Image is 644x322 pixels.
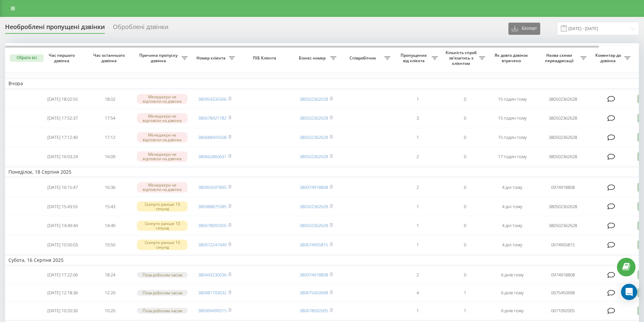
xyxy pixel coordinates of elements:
[343,55,384,61] span: Співробітник
[488,178,536,196] td: 4 дні тому
[86,236,134,254] td: 10:50
[86,109,134,127] td: 17:54
[198,290,226,296] a: 380981793032
[394,236,441,254] td: 1
[300,96,328,102] a: 380502362628
[198,184,226,190] a: 380993597895
[488,284,536,301] td: 6 днів тому
[137,240,188,250] div: Скинуто раніше 10 секунд
[86,128,134,146] td: 17:12
[137,272,188,278] div: Поза робочим часом
[441,178,488,196] td: 0
[198,134,226,140] a: 380688493508
[86,267,134,283] td: 18:24
[441,148,488,166] td: 0
[394,90,441,108] td: 1
[394,217,441,234] td: 1
[488,109,536,127] td: 15 годин тому
[39,128,86,146] td: [DATE] 17:12:40
[508,23,540,35] button: Експорт
[137,221,188,231] div: Скинуто раніше 10 секунд
[397,53,432,63] span: Пропущених від клієнта
[86,302,134,319] td: 10:20
[137,182,188,192] div: Менеджери не відповіли на дзвінок
[539,53,580,63] span: Назва схеми переадресації
[536,109,590,127] td: 380502362628
[198,272,226,278] a: 380443230036
[593,53,624,63] span: Коментар до дзвінка
[488,217,536,234] td: 4 дні тому
[137,201,188,212] div: Скинуто раніше 10 секунд
[198,96,226,102] a: 380954335566
[536,236,590,254] td: 0674905815
[394,148,441,166] td: 2
[300,153,328,159] a: 380502362628
[494,53,530,63] span: Як довго дзвінок втрачено
[86,178,134,196] td: 16:36
[300,242,328,248] a: 380674905815
[86,148,134,166] td: 16:09
[536,148,590,166] td: 380502362628
[137,94,188,104] div: Менеджери не відповіли на дзвінок
[194,55,229,61] span: Номер клієнта
[441,109,488,127] td: 0
[86,198,134,216] td: 15:43
[536,198,590,216] td: 380502362628
[488,236,536,254] td: 4 дні тому
[300,290,328,296] a: 380675450698
[113,23,168,34] div: Оброблені дзвінки
[300,272,328,278] a: 380974918808
[5,23,105,34] div: Необроблені пропущені дзвінки
[86,90,134,108] td: 18:02
[394,198,441,216] td: 1
[39,198,86,216] td: [DATE] 15:43:55
[488,267,536,283] td: 6 днів тому
[86,217,134,234] td: 14:49
[536,178,590,196] td: 0974918808
[44,53,81,63] span: Час першого дзвінка
[198,115,226,121] a: 380678421782
[488,128,536,146] td: 15 годин тому
[536,267,590,283] td: 0974918808
[137,53,182,63] span: Причина пропуску дзвінка
[198,203,226,209] a: 380988875585
[198,242,226,248] a: 380972241649
[86,284,134,301] td: 12:20
[536,90,590,108] td: 380502362628
[441,302,488,319] td: 1
[244,55,287,61] span: ПІБ Клієнта
[300,184,328,190] a: 380974918808
[441,90,488,108] td: 0
[39,284,86,301] td: [DATE] 12:18:36
[300,115,328,121] a: 380502362628
[39,236,86,254] td: [DATE] 10:50:03
[536,128,590,146] td: 380502362628
[536,302,590,319] td: 0671092005
[300,222,328,228] a: 380502362628
[488,148,536,166] td: 17 годин тому
[394,284,441,301] td: 4
[445,50,479,66] span: Кількість спроб зв'язатись з клієнтом
[394,178,441,196] td: 2
[536,217,590,234] td: 380502362628
[137,290,188,296] div: Поза робочим часом
[488,302,536,319] td: 6 днів тому
[10,54,44,62] button: Обрати всі
[394,302,441,319] td: 1
[441,198,488,216] td: 0
[394,128,441,146] td: 1
[198,153,226,159] a: 380662860631
[39,109,86,127] td: [DATE] 17:52:37
[394,109,441,127] td: 3
[137,151,188,162] div: Менеджери не відповіли на дзвінок
[137,132,188,142] div: Менеджери не відповіли на дзвінок
[39,217,86,234] td: [DATE] 14:49:44
[300,203,328,209] a: 380502362628
[198,307,226,314] a: 380969499215
[198,222,226,228] a: 380678092005
[536,284,590,301] td: 0675450698
[441,284,488,301] td: 1
[441,236,488,254] td: 0
[39,148,86,166] td: [DATE] 16:03:24
[39,178,86,196] td: [DATE] 16:15:47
